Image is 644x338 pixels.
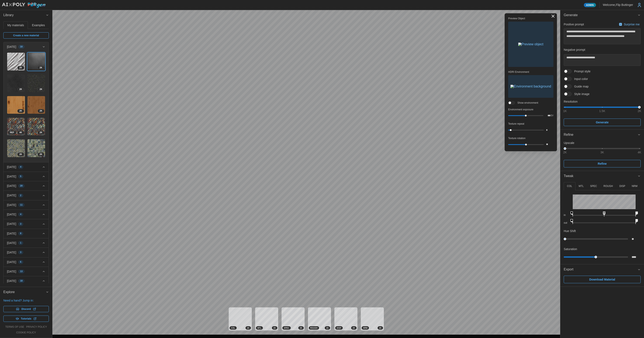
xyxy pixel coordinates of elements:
span: 11 [20,203,23,207]
span: 2 K [379,326,382,329]
span: 2 K [40,66,42,69]
button: Preview object [508,22,553,67]
p: [DATE] [7,184,16,188]
span: 2 K [273,326,276,329]
div: Export [560,275,644,287]
button: Refine [564,160,641,167]
span: 2 K [40,131,42,134]
button: Export [560,264,644,275]
span: 3 [20,251,21,254]
span: 18 [20,279,23,283]
p: out [564,221,569,225]
p: Hue Shift [564,229,576,233]
a: affG4KWeTCLsxOuXvlx02K [27,139,45,157]
img: 0Qb2oqIiY7Ixfi6RY415 [7,74,25,92]
span: SPEC [284,326,289,329]
a: 5dfhuFMKv2banLSybipd2K [27,74,45,92]
span: Guide map [572,84,588,89]
p: Upscale [564,141,641,145]
p: [DATE] [7,222,16,226]
p: ROUGH [604,184,613,188]
span: 20 [20,184,23,188]
span: 2 K [247,326,249,329]
p: Texture rotation [508,137,553,140]
p: [DATE] [7,165,16,169]
button: [DATE]1 [4,238,49,248]
p: Preview Object [508,17,553,20]
span: 2 K [40,109,42,113]
button: [DATE]18 [4,276,49,286]
span: 1 [20,241,21,245]
span: 10 [20,45,23,48]
img: RvWwATI3EI6SZM1WbNSU [7,96,25,114]
p: [DATE] [7,260,16,264]
img: AIxPoly PBRgen [2,3,46,8]
span: 2 [20,194,21,197]
p: EV [551,115,553,117]
span: Style image [572,92,589,96]
span: 3 [20,222,21,226]
button: [DATE]4 [4,162,49,172]
span: Generate [596,119,609,126]
a: Create a new material [3,32,49,39]
span: Export [564,264,638,275]
span: 8 [20,232,21,235]
p: Saturation [564,247,577,251]
span: 4 [20,213,21,216]
p: Negative prompt [564,48,641,52]
div: Refine [560,140,644,171]
p: Welcome, Flip Buttinger [603,3,633,7]
span: 2 K [19,109,22,113]
span: Download Material [589,276,615,283]
span: MTL [257,326,261,329]
div: Refine [564,132,638,137]
span: Prompt style [572,69,591,73]
button: [DATE]3 [4,248,49,257]
button: Refine [560,130,644,140]
button: [DATE]5 [4,172,49,181]
a: cookie policy [16,331,36,334]
span: 4 [20,165,21,169]
img: Environment background [510,85,551,88]
span: Tutorials [21,316,31,322]
span: Show environment [515,101,538,104]
button: [DATE]8 [4,229,49,238]
a: xGWpigMoCxrrzH8I19Tp2K [27,117,45,136]
a: 0Qb2oqIiY7Ixfi6RY4152K [7,74,25,92]
p: HDRI Environment [508,70,553,74]
a: RvWwATI3EI6SZM1WbNSU2K [7,96,25,114]
button: [DATE]11 [4,200,49,210]
span: REF [10,131,14,134]
a: terms of use [5,325,24,329]
p: in [564,213,569,217]
button: [DATE]2 [4,191,49,200]
span: Refine [598,160,607,167]
button: [DATE]4 [4,210,49,219]
img: 2Hd6IL2Zdga8VE87rZBC [7,118,25,136]
span: Discord [21,306,31,312]
div: Tweak [560,181,644,264]
button: Generate [564,119,641,126]
img: oUjZSAtMz0C5iUQajZ0C [7,53,25,70]
img: Mmjp5My6CQdL6Zas5D5A [27,53,45,70]
span: Generate [564,10,638,20]
p: [DATE] [7,193,16,197]
span: Explore [3,287,46,297]
p: Resolution [564,99,641,104]
p: [DATE] [7,203,16,207]
span: Examples [32,24,45,27]
p: [DATE] [7,269,16,274]
span: NRM [363,326,367,329]
img: affG4KWeTCLsxOuXvlx0 [27,139,45,157]
p: [DATE] [7,231,16,236]
span: 2 K [19,88,22,91]
span: 2 K [40,153,42,156]
span: 2 K [353,326,355,329]
div: Generate [560,20,644,129]
span: 2 K [40,88,42,91]
button: [DATE]6 [4,257,49,267]
div: [DATE]10 [4,51,49,162]
p: DISP [619,184,625,188]
p: Environment exposure [508,108,553,111]
span: COL [231,326,235,329]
